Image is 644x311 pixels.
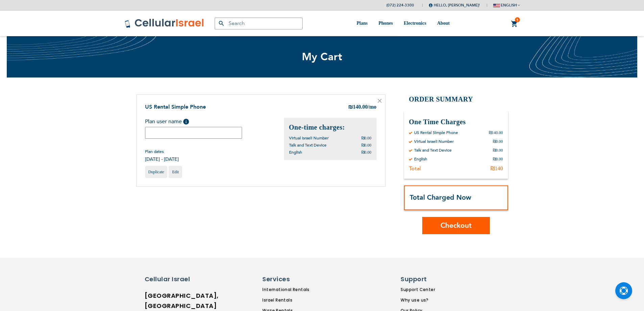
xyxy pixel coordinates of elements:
[409,165,421,172] div: Total
[262,275,342,284] h6: Services
[368,104,377,110] span: /mo
[386,3,414,8] a: (072) 224-3300
[404,21,426,26] span: Electronics
[348,103,377,111] div: 140.00
[493,156,503,162] div: ₪0.00
[289,142,327,148] span: Talk and Text Device
[493,0,520,10] button: english
[348,104,353,111] span: ₪
[410,193,471,202] strong: Total Charged Now
[357,21,368,26] span: Plans
[401,287,443,293] a: Support Center
[361,143,372,148] span: ₪0.00
[493,148,503,153] div: ₪0.00
[262,287,346,293] a: International Rentals
[409,117,503,127] h3: One Time Charges
[414,130,458,135] div: US Rental Simple Phone
[414,139,454,144] div: Virtual Israeli Number
[401,297,443,303] a: Why use us?
[493,4,500,7] img: english
[493,139,503,144] div: ₪0.00
[289,135,329,141] span: Virtual Israeli Number
[422,217,490,234] button: Checkout
[511,20,518,28] a: 1
[437,21,450,26] span: About
[145,118,182,125] span: Plan user name
[302,50,342,64] span: My Cart
[404,11,426,36] a: Electronics
[145,149,179,154] span: Plan dates
[414,156,427,162] div: English
[516,17,519,23] span: 1
[124,18,205,28] img: Cellular Israel Logo
[289,150,302,155] span: English
[169,166,182,178] a: Edit
[378,21,393,26] span: Phones
[401,275,438,284] h6: Support
[148,170,164,174] span: Duplicate
[145,275,204,284] h6: Cellular Israel
[145,291,204,311] h6: [GEOGRAPHIC_DATA], [GEOGRAPHIC_DATA]
[183,119,189,125] span: Help
[361,136,372,140] span: ₪0.00
[361,150,372,155] span: ₪0.00
[215,18,303,29] input: Search
[437,11,450,36] a: About
[145,103,206,111] a: US Rental Simple Phone
[414,148,452,153] div: Talk and Text Device
[491,165,503,172] div: ₪140
[489,130,503,135] div: ₪140.00
[404,94,508,104] h2: Order Summary
[357,11,368,36] a: Plans
[262,297,346,303] a: Israel Rentals
[378,11,393,36] a: Phones
[429,3,480,8] span: Hello, [PERSON_NAME]!
[145,166,168,178] a: Duplicate
[172,170,179,174] span: Edit
[440,221,472,230] span: Checkout
[289,123,372,132] h2: One-time charges:
[145,156,179,162] span: [DATE] - [DATE]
